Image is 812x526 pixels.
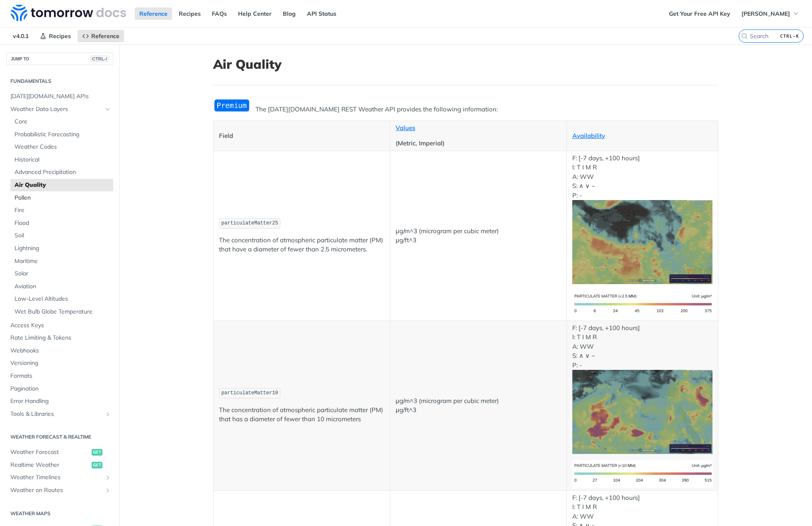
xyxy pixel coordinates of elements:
[15,295,111,303] span: Low-Level Altitudes
[10,410,102,418] span: Tools & Libraries
[15,143,111,151] span: Weather Codes
[396,227,561,245] p: μg/m^3 (microgram per cubic meter) μg/ft^3
[10,154,113,166] a: Historical
[6,332,113,344] a: Rate Limiting & Tokens
[396,139,561,148] p: (Metric, Imperial)
[278,7,300,20] a: Blog
[6,383,113,395] a: Pagination
[10,179,113,191] a: Air Quality
[6,395,113,408] a: Error Handling
[15,194,111,202] span: Pollen
[10,229,113,242] a: Soil
[6,345,113,357] a: Webhooks
[664,7,735,20] a: Get Your Free API Key
[15,232,111,240] span: Soil
[15,308,111,316] span: Wet Bulb Globe Temperature
[741,33,748,39] svg: Search
[6,510,113,517] h2: Weather Maps
[6,370,113,382] a: Formats
[10,372,111,380] span: Formats
[10,166,113,179] a: Advanced Precipitation
[15,282,111,291] span: Aviation
[92,462,102,468] span: get
[10,321,111,330] span: Access Keys
[10,255,113,268] a: Maritime
[15,181,111,189] span: Air Quality
[15,270,111,278] span: Solar
[221,390,278,396] span: particulateMatter10
[10,306,113,318] a: Wet Bulb Globe Temperature
[92,449,102,456] span: get
[221,220,278,226] span: particulateMatter25
[49,32,71,40] span: Recipes
[572,238,712,246] span: Expand image
[105,106,111,113] button: Hide subpages for Weather Data Layers
[105,411,111,417] button: Show subpages for Tools & Libraries
[105,474,111,481] button: Show subpages for Weather Timelines
[233,7,276,20] a: Help Center
[10,461,90,469] span: Realtime Weather
[135,7,172,20] a: Reference
[6,484,113,497] a: Weather on RoutesShow subpages for Weather on Routes
[91,32,119,40] span: Reference
[213,57,718,72] h1: Air Quality
[572,154,712,284] p: F: [-7 days, +100 hours] I: T I M R A: WW S: ∧ ∨ ~ P: -
[15,168,111,176] span: Advanced Precipitation
[105,487,111,494] button: Show subpages for Weather on Routes
[15,257,111,265] span: Maritime
[10,448,90,456] span: Weather Forecast
[90,55,109,62] span: CTRL-/
[10,473,102,482] span: Weather Timelines
[15,156,111,164] span: Historical
[572,370,712,454] img: pm10
[6,53,113,65] button: JUMP TOCTRL-/
[10,280,113,293] a: Aviation
[10,359,111,367] span: Versioning
[219,131,384,141] p: Field
[174,7,205,20] a: Recipes
[572,469,712,477] span: Expand image
[6,408,113,420] a: Tools & LibrariesShow subpages for Tools & Libraries
[6,471,113,484] a: Weather TimelinesShow subpages for Weather Timelines
[219,405,384,424] p: The concentration of atmospheric particulate matter (PM) that has a diameter of fewer than 10 mic...
[778,32,801,40] kbd: CTRL-K
[219,236,384,254] p: The concentration of atmospheric particulate matter (PM) that have a diameter of fewer than 2.5 m...
[572,290,712,318] img: pm25
[396,124,415,132] a: Values
[35,30,75,42] a: Recipes
[8,30,33,42] span: v4.0.1
[10,486,102,495] span: Weather on Routes
[10,268,113,280] a: Solar
[572,323,712,454] p: F: [-7 days, +100 hours] I: T I M R A: WW S: ∧ ∨ ~ P: -
[11,5,126,21] img: Tomorrow.io Weather API Docs
[15,244,111,253] span: Lightning
[6,103,113,116] a: Weather Data LayersHide subpages for Weather Data Layers
[6,319,113,332] a: Access Keys
[10,92,111,101] span: [DATE][DOMAIN_NAME] APIs
[6,446,113,458] a: Weather Forecastget
[572,460,712,488] img: pm10
[741,10,790,17] span: [PERSON_NAME]
[572,408,712,415] span: Expand image
[15,219,111,227] span: Flood
[10,217,113,229] a: Flood
[10,334,111,342] span: Rate Limiting & Tokens
[15,130,111,139] span: Probabilistic Forecasting
[10,105,102,113] span: Weather Data Layers
[6,459,113,471] a: Realtime Weatherget
[737,7,804,20] button: [PERSON_NAME]
[10,242,113,255] a: Lightning
[6,357,113,369] a: Versioning
[15,118,111,126] span: Core
[10,293,113,305] a: Low-Level Altitudes
[10,116,113,128] a: Core
[10,141,113,153] a: Weather Codes
[15,206,111,215] span: Fire
[572,299,712,307] span: Expand image
[207,7,231,20] a: FAQs
[10,192,113,204] a: Pollen
[6,90,113,103] a: [DATE][DOMAIN_NAME] APIs
[10,204,113,217] a: Fire
[10,128,113,141] a: Probabilistic Forecasting
[213,105,718,114] p: The [DATE][DOMAIN_NAME] REST Weather API provides the following information:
